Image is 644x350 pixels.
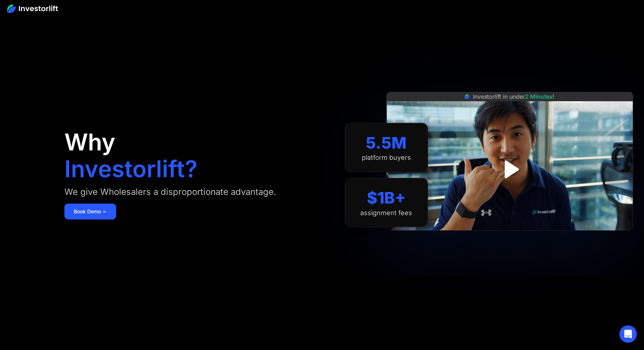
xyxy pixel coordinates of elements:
[619,325,637,343] div: Open Intercom Messenger
[64,157,198,180] h1: Investorlift?
[493,153,526,185] a: open lightbox
[360,209,412,217] div: assignment fees
[366,133,407,153] div: 5.5M
[456,234,564,243] iframe: Customer reviews powered by Trustpilot
[473,92,554,101] div: Investorlift in under !
[367,188,406,208] div: $1B+
[525,93,552,100] span: 2 Minutes
[362,154,411,162] div: platform buyers
[64,186,276,198] div: We give Wholesalers a disproportionate advantage.
[64,131,115,154] h1: Why
[64,204,116,219] a: Book Demo ➢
